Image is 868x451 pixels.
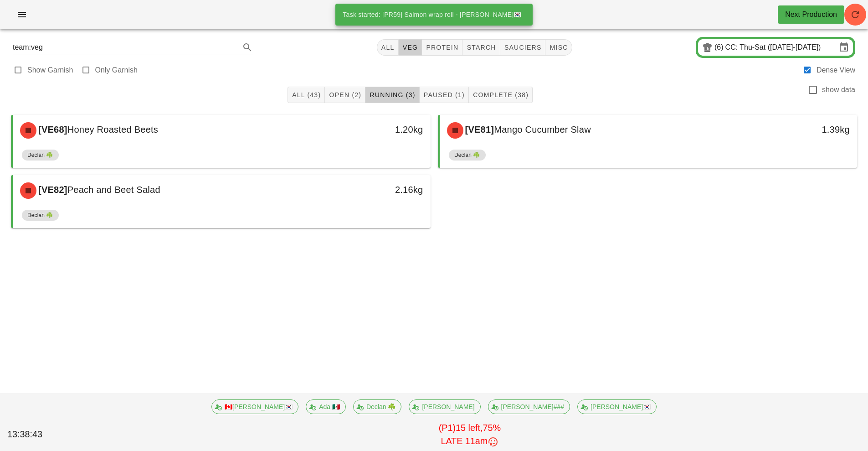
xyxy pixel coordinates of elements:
[27,150,53,161] span: Declan ☘️
[67,124,158,135] span: Honey Roasted Beets
[325,87,365,103] button: Open (2)
[469,87,533,103] button: Complete (38)
[757,122,850,137] div: 1.39kg
[365,87,419,103] button: Running (3)
[466,44,496,51] span: starch
[420,87,469,103] button: Paused (1)
[494,124,591,135] span: Mango Cucumber Slaw
[714,43,725,52] div: (6)
[545,39,572,56] button: misc
[426,44,458,51] span: protein
[329,91,361,98] span: Open (2)
[369,91,415,98] span: Running (3)
[473,91,529,98] span: Complete (38)
[95,66,138,75] label: Only Garnish
[402,44,418,51] span: veg
[817,66,855,75] label: Dense View
[292,91,321,98] span: All (43)
[504,44,542,51] span: sauciers
[822,85,855,94] label: show data
[454,150,480,161] span: Declan ☘️
[785,9,837,20] div: Next Production
[462,39,500,56] button: starch
[330,122,423,137] div: 1.20kg
[67,185,160,195] span: Peach and Beet Salad
[500,39,546,56] button: sauciers
[27,210,53,221] span: Declan ☘️
[422,39,462,56] button: protein
[288,87,325,103] button: All (43)
[377,39,399,56] button: All
[330,182,423,197] div: 2.16kg
[381,44,395,51] span: All
[463,124,494,135] span: [VE81]
[549,44,568,51] span: misc
[36,185,67,195] span: [VE82]
[423,91,465,98] span: Paused (1)
[399,39,422,56] button: veg
[27,66,73,75] label: Show Garnish
[36,124,67,135] span: [VE68]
